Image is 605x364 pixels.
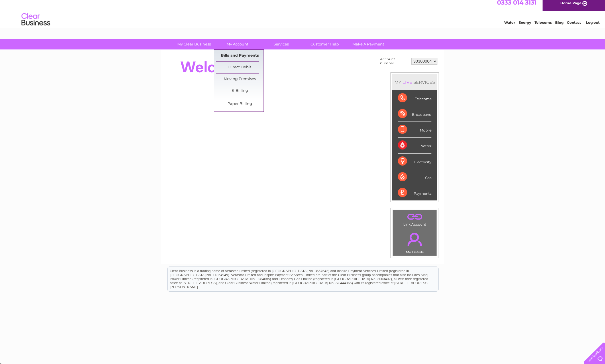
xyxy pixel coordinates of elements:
div: LIVE [401,79,413,85]
a: Blog [555,24,563,29]
a: Direct Debit [216,62,264,73]
a: Bills and Payments [216,50,264,61]
a: E-Billing [216,85,264,97]
div: Mobile [398,122,431,138]
a: 0333 014 3131 [497,3,537,10]
div: Telecoms [398,90,431,106]
td: My Details [392,228,437,256]
a: . [394,229,435,249]
a: Log out [586,24,600,29]
a: Paper Billing [216,98,264,110]
a: Make A Payment [345,39,392,49]
a: Services [258,39,305,49]
div: Broadband [398,106,431,122]
a: My Clear Business [170,39,218,49]
a: . [394,212,435,222]
a: Contact [567,24,581,29]
td: Link Account [392,210,437,228]
div: Payments [398,185,431,200]
a: Telecoms [535,24,552,29]
td: Account number [379,56,410,67]
a: Energy [518,24,531,29]
div: Water [398,138,431,153]
a: My Account [214,39,261,49]
div: Electricity [398,154,431,169]
div: MY SERVICES [392,74,437,90]
div: Clear Business is a trading name of Verastar Limited (registered in [GEOGRAPHIC_DATA] No. 3667643... [168,3,438,28]
div: Gas [398,169,431,185]
a: Moving Premises [216,73,264,85]
a: Customer Help [301,39,348,49]
a: Water [504,24,515,29]
img: logo.png [21,15,50,32]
